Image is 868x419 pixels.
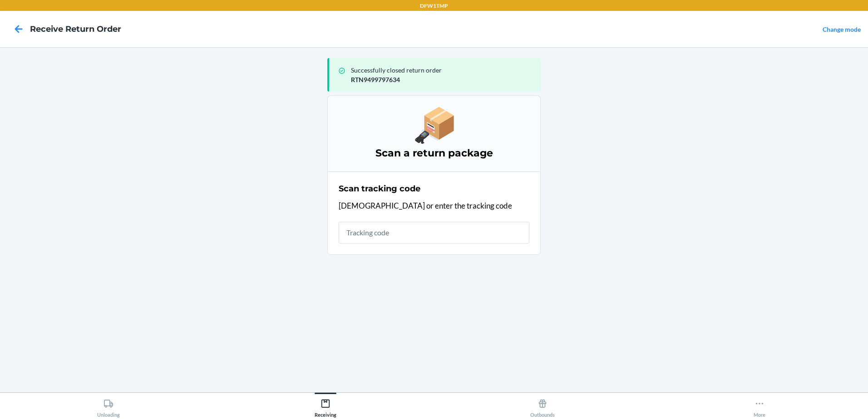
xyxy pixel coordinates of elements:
[754,395,765,418] div: More
[530,395,555,418] div: Outbounds
[420,2,448,10] p: DFW1TMP
[339,222,529,244] input: Tracking code
[97,395,120,418] div: Unloading
[351,65,533,75] p: Successfully closed return order
[217,393,434,418] button: Receiving
[351,75,533,84] p: RTN9499797634
[315,395,336,418] div: Receiving
[339,200,529,212] p: [DEMOGRAPHIC_DATA] or enter the tracking code
[823,25,861,33] a: Change mode
[434,393,651,418] button: Outbounds
[339,146,529,161] h3: Scan a return package
[30,23,121,35] h4: Receive Return Order
[339,183,420,195] h2: Scan tracking code
[651,393,868,418] button: More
